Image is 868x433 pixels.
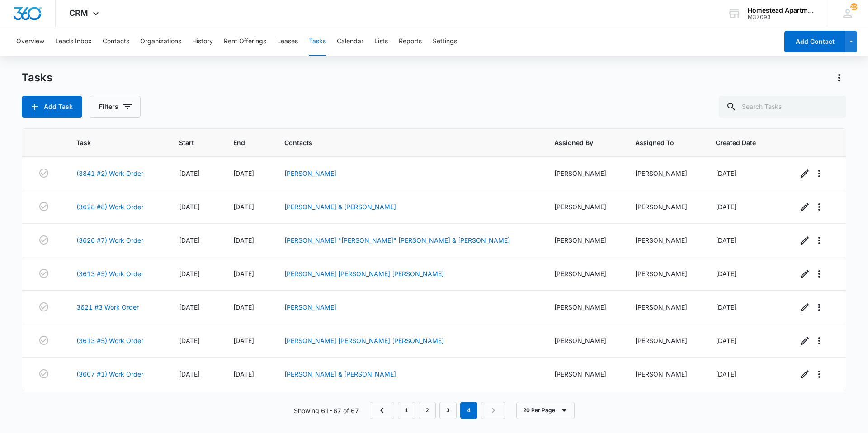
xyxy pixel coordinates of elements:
span: [DATE] [179,236,200,244]
a: (3841 #2) Work Order [76,169,143,178]
span: [DATE] [716,337,736,344]
button: Contacts [103,27,129,56]
a: [PERSON_NAME] & [PERSON_NAME] [284,370,396,378]
nav: Pagination [370,402,505,419]
a: (3613 #5) Work Order [76,269,143,278]
button: Calendar [337,27,363,56]
div: [PERSON_NAME] [554,169,613,178]
p: Showing 61-67 of 67 [294,406,359,415]
span: Task [76,138,144,147]
button: Rent Offerings [224,27,266,56]
a: [PERSON_NAME] [PERSON_NAME] [PERSON_NAME] [284,337,444,344]
a: [PERSON_NAME] [PERSON_NAME] [PERSON_NAME] [284,270,444,278]
a: [PERSON_NAME] [284,169,336,177]
span: End [233,138,250,147]
span: 205 [850,3,858,10]
button: Filters [90,96,141,118]
span: [DATE] [179,370,200,378]
div: [PERSON_NAME] [554,302,613,312]
button: Reports [399,27,422,56]
div: [PERSON_NAME] [635,302,694,312]
div: [PERSON_NAME] [635,169,694,178]
a: (3626 #7) Work Order [76,235,143,245]
span: [DATE] [233,203,254,211]
div: notifications count [850,3,858,10]
div: [PERSON_NAME] [554,269,613,278]
h1: Tasks [22,71,52,85]
em: 4 [460,402,477,419]
span: [DATE] [716,303,736,311]
span: [DATE] [716,370,736,378]
span: [DATE] [716,236,736,244]
span: [DATE] [233,270,254,278]
a: Page 1 [398,402,415,419]
a: (3607 #1) Work Order [76,369,143,379]
a: Page 2 [419,402,436,419]
button: Actions [832,71,846,85]
a: Previous Page [370,402,394,419]
span: CRM [69,8,88,18]
a: [PERSON_NAME] [284,303,336,311]
span: [DATE] [233,337,254,344]
button: Leases [277,27,298,56]
button: 20 Per Page [516,402,575,419]
span: [DATE] [179,337,200,344]
a: (3613 #5) Work Order [76,336,143,345]
span: [DATE] [179,169,200,177]
span: Start [179,138,198,147]
span: [DATE] [233,370,254,378]
span: [DATE] [716,169,736,177]
span: Created Date [716,138,763,147]
div: [PERSON_NAME] [554,369,613,379]
button: History [192,27,213,56]
div: [PERSON_NAME] [635,235,694,245]
span: [DATE] [179,203,200,211]
button: Settings [433,27,457,56]
span: Assigned By [554,138,600,147]
a: Page 3 [439,402,457,419]
button: Overview [16,27,44,56]
a: (3628 #8) Work Order [76,202,143,212]
a: 3621 #3 Work Order [76,302,139,312]
span: [DATE] [179,303,200,311]
span: [DATE] [233,169,254,177]
div: [PERSON_NAME] [554,336,613,345]
div: [PERSON_NAME] [635,336,694,345]
a: [PERSON_NAME] "[PERSON_NAME]" [PERSON_NAME] & [PERSON_NAME] [284,236,510,244]
button: Lists [374,27,388,56]
div: [PERSON_NAME] [635,369,694,379]
span: [DATE] [233,303,254,311]
input: Search Tasks [719,96,846,118]
div: account id [748,14,814,20]
div: account name [748,7,814,14]
span: [DATE] [716,270,736,278]
div: [PERSON_NAME] [635,202,694,212]
button: Tasks [309,27,326,56]
div: [PERSON_NAME] [554,202,613,212]
span: [DATE] [179,270,200,278]
button: Leads Inbox [55,27,92,56]
div: [PERSON_NAME] [635,269,694,278]
button: Add Contact [784,31,845,52]
button: Organizations [140,27,181,56]
span: [DATE] [716,203,736,211]
div: [PERSON_NAME] [554,235,613,245]
span: [DATE] [233,236,254,244]
a: [PERSON_NAME] & [PERSON_NAME] [284,203,396,211]
button: Add Task [22,96,82,118]
span: Contacts [284,138,520,147]
span: Assigned To [635,138,681,147]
